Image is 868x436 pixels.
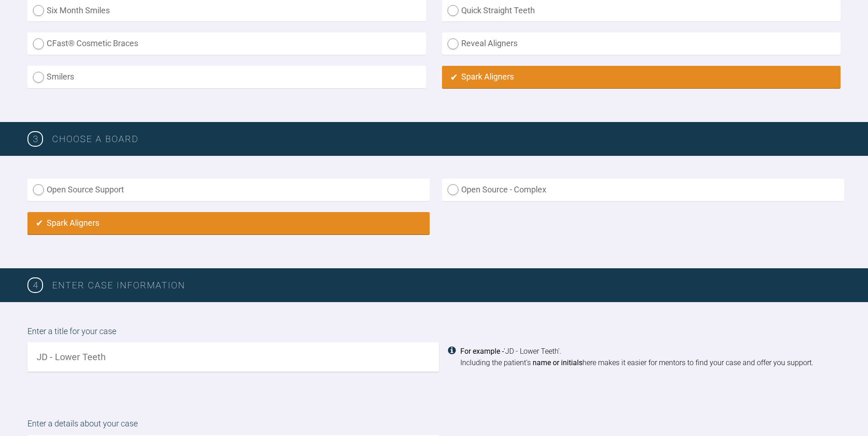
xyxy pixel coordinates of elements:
strong: For example - [460,347,504,356]
label: CFast® Cosmetic Braces [27,32,426,55]
label: Open Source - Complex [442,179,844,201]
label: Spark Aligners [442,66,841,88]
label: Open Source Support [27,179,430,201]
input: JD - Lower Teeth [27,342,439,372]
label: Enter a title for your case [27,325,841,343]
label: Spark Aligners [27,212,430,234]
span: 3 [27,131,43,147]
span: 4 [27,277,43,293]
label: Reveal Aligners [442,32,841,55]
label: Enter a details about your case [27,417,841,435]
label: Smilers [27,66,426,88]
div: 'JD - Lower Teeth'. Including the patient's here makes it easier for mentors to find your case an... [460,346,841,369]
h3: Enter case information [52,278,841,292]
h3: Choose a board [52,132,841,146]
strong: name or initials [533,358,582,367]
